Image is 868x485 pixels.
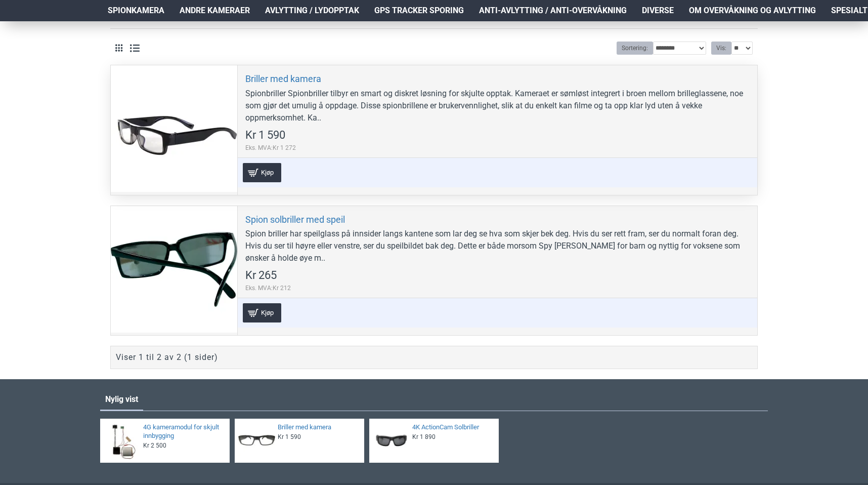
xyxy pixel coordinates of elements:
[245,270,277,281] span: Kr 265
[245,214,345,225] a: Spion solbriller med speil
[711,42,731,55] label: Vis:
[258,169,276,176] span: Kjøp
[479,5,627,17] span: Anti-avlytting / Anti-overvåkning
[245,130,285,141] span: Kr 1 590
[265,5,359,17] span: Avlytting / Lydopptak
[116,351,218,363] div: Viser 1 til 2 av 2 (1 sider)
[245,143,296,152] span: Eks. MVA:Kr 1 272
[111,206,237,333] a: Spion solbriller med speil Spion solbriller med speil
[111,65,237,192] a: Briller med kamera Briller med kamera
[278,433,301,441] span: Kr 1 590
[245,88,750,124] div: Spionbriller Spionbriller tilbyr en smart og diskret løsning for skjulte opptak. Kameraet er søml...
[180,5,250,17] span: Andre kameraer
[278,423,358,432] a: Briller med kamera
[412,423,493,432] a: 4K ActionCam Solbriller
[245,73,321,85] a: Briller med kamera
[245,228,750,264] div: Spion briller har speilglass på innsider langs kantene som lar deg se hva som skjer bek deg. Hvis...
[104,422,141,459] img: 4G kameramodul for skjult innbygging
[258,309,276,316] span: Kjøp
[689,5,816,17] span: Om overvåkning og avlytting
[238,422,275,459] img: Briller med kamera
[373,422,410,459] img: 4K ActionCam Solbriller
[374,5,464,17] span: GPS Tracker Sporing
[642,5,674,17] span: Diverse
[143,441,166,450] span: Kr 2 500
[143,423,224,440] a: 4G kameramodul for skjult innbygging
[617,42,653,55] label: Sortering:
[108,5,164,17] span: Spionkamera
[412,433,436,441] span: Kr 1 890
[100,389,143,410] a: Nylig vist
[245,284,291,293] span: Eks. MVA:Kr 212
